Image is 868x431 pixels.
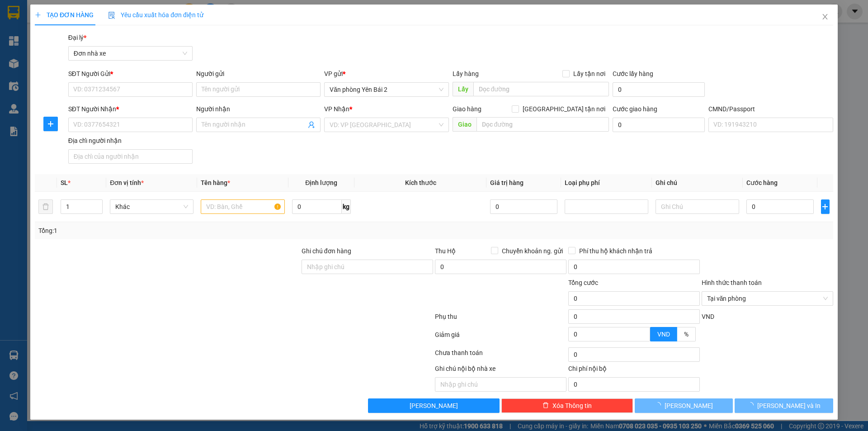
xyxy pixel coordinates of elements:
li: Số 10 ngõ 15 Ngọc Hồi, Q.[PERSON_NAME], [GEOGRAPHIC_DATA] [85,22,378,33]
span: Chuyển khoản ng. gửi [498,246,566,256]
input: Ghi Chú [656,199,739,214]
span: Khác [116,200,189,213]
span: VND [702,313,714,320]
div: Người gửi [196,69,321,79]
span: [PERSON_NAME] [665,401,713,411]
button: plus [821,199,830,214]
button: [PERSON_NAME] [635,398,733,413]
span: delete [542,402,549,409]
span: kg [342,199,351,214]
input: VD: Bàn, Ghế [201,199,285,214]
span: user-add [308,121,316,128]
div: Chưa thanh toán [434,348,567,364]
button: deleteXóa Thông tin [502,398,633,413]
span: [PERSON_NAME] [410,401,458,411]
span: loading [655,402,665,408]
div: Địa chỉ người nhận [68,136,193,146]
b: GỬI : Văn phòng Yên Bái 2 [11,66,159,81]
div: Giảm giá [434,330,567,346]
span: close [821,13,829,20]
th: Ghi chú [652,174,743,192]
span: [GEOGRAPHIC_DATA] tận nơi [519,104,609,114]
div: CMND/Passport [708,104,833,114]
li: Hotline: 19001155 [85,33,378,45]
div: SĐT Người Gửi [68,69,193,79]
span: % [684,331,689,338]
div: Người nhận [196,104,321,114]
div: Tổng: 1 [38,226,335,236]
span: Tại văn phòng [707,292,828,305]
span: Định lượng [305,179,337,186]
span: Giao hàng [453,105,481,113]
span: Lấy hàng [453,70,479,77]
div: SĐT Người Nhận [68,104,193,114]
label: Cước giao hàng [613,105,657,113]
span: plus [44,120,57,128]
div: VP gửi [325,69,449,79]
button: plus [43,117,58,131]
input: Cước giao hàng [613,118,705,132]
input: 0 [491,199,558,214]
span: VP Nhận [325,105,350,113]
button: [PERSON_NAME] [368,398,500,413]
span: Kích thước [405,179,436,186]
div: Phụ thu [434,312,567,327]
div: Chi phí nội bộ [568,364,700,377]
span: Đơn vị tính [110,179,144,186]
span: Tổng cước [568,279,598,286]
input: Cước lấy hàng [613,82,705,97]
button: [PERSON_NAME] và In [735,398,833,413]
span: Phí thu hộ khách nhận trả [576,246,656,256]
img: icon [108,12,115,19]
div: Ghi chú nội bộ nhà xe [435,364,566,377]
span: Giao [453,117,476,132]
label: Ghi chú đơn hàng [302,247,351,255]
span: VND [657,331,670,338]
span: TẠO ĐƠN HÀNG [35,11,94,19]
img: logo.jpg [11,11,57,57]
label: Hình thức thanh toán [702,279,762,286]
span: [PERSON_NAME] và In [757,401,821,411]
span: Đại lý [68,34,86,41]
input: Ghi chú đơn hàng [302,260,433,274]
label: Cước lấy hàng [613,70,653,77]
span: Lấy [453,82,473,96]
span: Thu Hộ [435,247,456,255]
span: Yêu cầu xuất hóa đơn điện tử [108,11,203,19]
span: Giá trị hàng [491,179,524,186]
th: Loại phụ phí [561,174,652,192]
input: Dọc đường [476,117,609,132]
input: Nhập ghi chú [435,377,566,392]
input: Địa chỉ của người nhận [68,149,193,164]
input: Dọc đường [473,82,609,96]
span: Đơn nhà xe [74,47,187,60]
span: SL [61,179,68,186]
span: plus [821,203,829,210]
span: Xóa Thông tin [552,401,592,411]
span: Tên hàng [201,179,231,186]
span: Văn phòng Yên Bái 2 [330,83,443,96]
span: Cước hàng [747,179,778,186]
span: plus [35,12,41,18]
span: Lấy tận nơi [570,69,609,79]
button: delete [38,199,53,214]
span: loading [747,402,757,408]
button: Close [812,5,838,30]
